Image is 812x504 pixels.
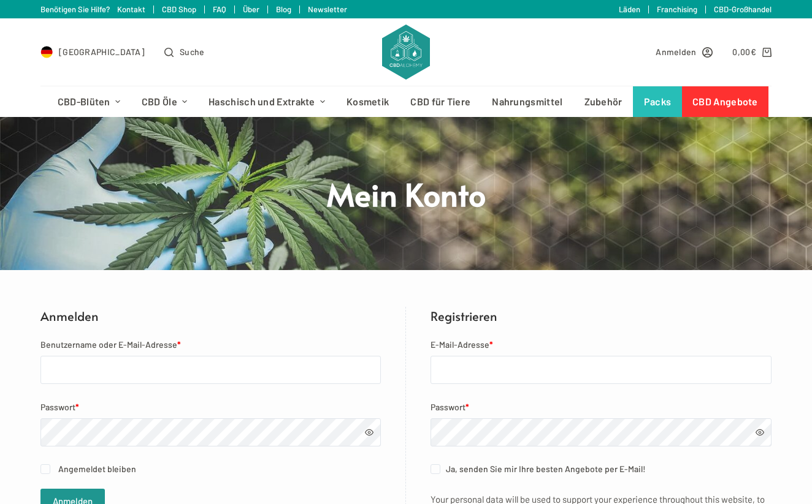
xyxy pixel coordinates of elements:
label: Passwort [40,400,381,414]
a: Zubehör [573,86,633,117]
a: CBD für Tiere [400,86,481,117]
label: Passwort [431,400,772,414]
a: FAQ [213,4,226,14]
a: Select Country [40,45,145,59]
a: Nahrungsmittel [481,86,573,117]
h2: Anmelden [40,307,381,325]
label: E-Mail-Adresse [431,337,772,352]
button: Open search form [164,45,204,59]
a: Benötigen Sie Hilfe? Kontakt [40,4,145,14]
a: Über [243,4,259,14]
a: Anmelden [656,45,713,59]
span: Anmelden [656,45,696,59]
a: Blog [276,4,291,14]
a: Kosmetik [335,86,399,117]
a: Haschisch und Extrakte [198,86,336,117]
a: Läden [619,4,640,14]
a: CBD-Großhandel [714,4,772,14]
a: CBD Öle [131,86,197,117]
bdi: 0,00 [732,47,756,57]
label: Ja, senden Sie mir Ihre besten Angebote per E-Mail! [431,462,772,476]
a: Franchising [657,4,697,14]
h2: Registrieren [431,307,772,325]
span: [GEOGRAPHIC_DATA] [59,45,145,59]
h1: Mein Konto [176,174,636,214]
label: Benutzername oder E-Mail-Adresse [40,337,381,352]
input: Angemeldet bleiben [40,464,50,474]
span: Angemeldet bleiben [58,464,136,474]
a: CBD-Blüten [47,86,131,117]
a: Newsletter [308,4,347,14]
a: Packs [633,86,682,117]
span: € [751,47,756,57]
img: CBD Alchemy [382,24,430,80]
nav: Header-Menü [47,86,765,117]
span: Suche [180,45,205,59]
img: DE Flag [40,46,53,58]
a: CBD Shop [162,4,196,14]
input: Ja, senden Sie mir Ihre besten Angebote per E-Mail! [431,464,440,474]
a: Shopping cart [732,45,771,59]
a: CBD Angebote [682,86,769,117]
